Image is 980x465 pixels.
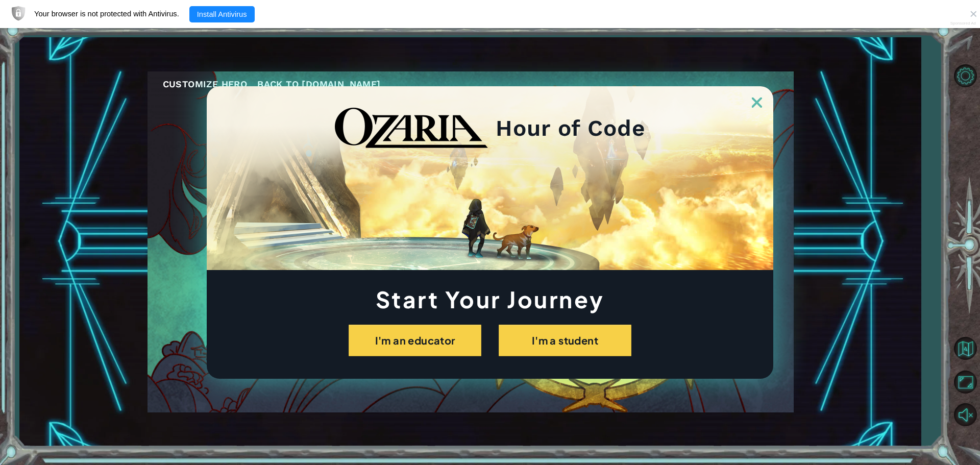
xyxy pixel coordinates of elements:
[752,97,762,108] img: ExitButton_Dusk.png
[496,118,645,138] h2: Hour of Code
[207,289,773,309] h1: Start Your Journey
[499,325,631,356] button: I'm a student
[349,325,481,356] button: I'm an educator
[335,108,488,149] img: blackOzariaWordmark.png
